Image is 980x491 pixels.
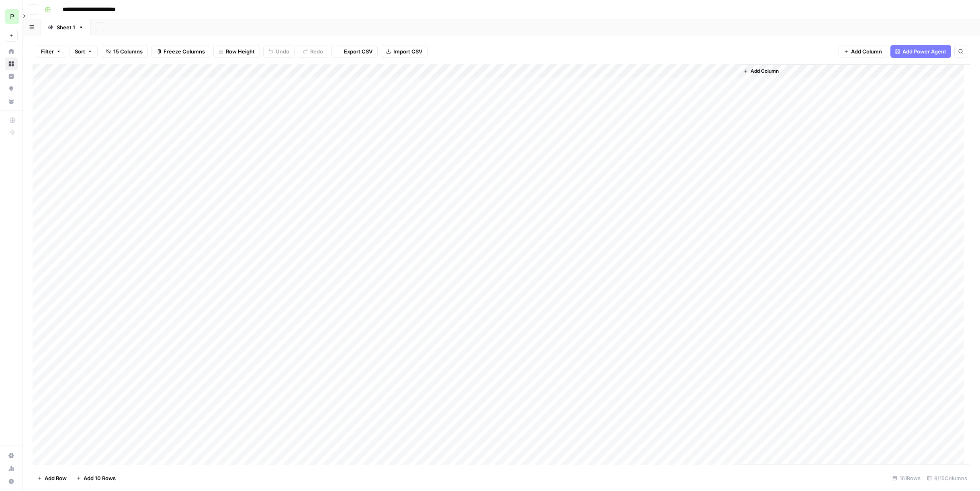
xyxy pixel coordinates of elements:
span: Filter [41,47,54,55]
a: Usage [5,462,18,475]
button: Sort [70,45,98,58]
button: Add 10 Rows [72,472,121,485]
button: Workspace: Paragon [5,6,18,27]
span: Add Column [751,68,779,75]
button: Filter [36,45,66,58]
button: Import CSV [381,45,428,58]
span: Freeze Columns [164,47,205,55]
span: P [10,12,14,21]
a: Your Data [5,95,18,108]
div: 8/15 Columns [924,472,970,485]
button: Undo [263,45,295,58]
button: Row Height [213,45,260,58]
button: 15 Columns [101,45,148,58]
a: Opportunities [5,82,18,95]
a: Insights [5,70,18,83]
div: 161 Rows [889,472,924,485]
span: Add Column [851,47,882,55]
span: Redo [310,47,323,55]
button: Help + Support [5,475,18,488]
span: Add Power Agent [902,47,946,55]
span: Export CSV [344,47,372,55]
button: Freeze Columns [151,45,210,58]
a: Browse [5,57,18,70]
a: Settings [5,449,18,462]
button: Add Column [839,45,887,58]
button: Export CSV [331,45,378,58]
a: Home [5,45,18,58]
div: Sheet 1 [57,23,75,31]
button: Add Column [740,66,782,76]
button: Add Row [33,472,72,485]
span: Add 10 Rows [84,474,116,482]
span: Add Row [45,474,67,482]
span: Undo [276,47,289,55]
button: Redo [298,45,328,58]
a: Sheet 1 [41,19,91,35]
span: 15 Columns [113,47,143,55]
span: Import CSV [393,47,422,55]
span: Row Height [226,47,255,55]
button: Add Power Agent [890,45,951,58]
span: Sort [75,47,85,55]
